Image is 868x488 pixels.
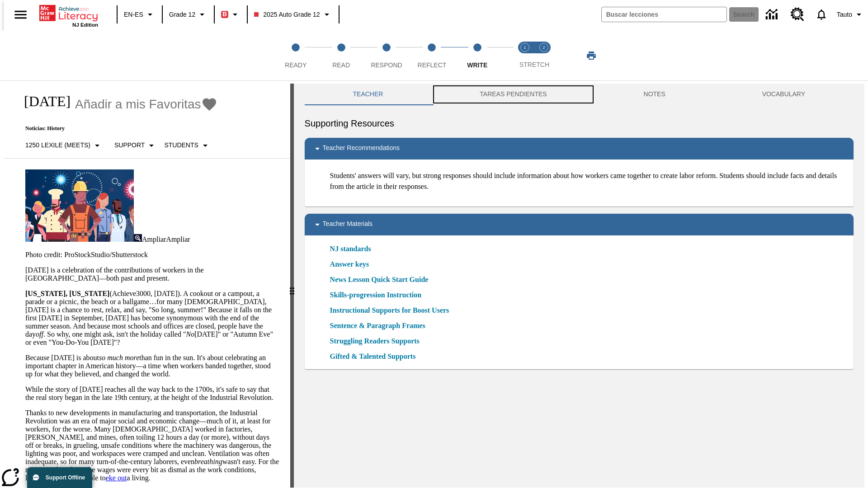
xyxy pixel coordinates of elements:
div: Pulsa la tecla de intro o la barra espaciadora y luego presiona las flechas de derecha e izquierd... [290,84,294,488]
button: Respond step 3 of 5 [360,31,413,80]
button: Support Offline [27,467,92,488]
span: Respond [371,61,402,69]
em: No [186,330,194,338]
text: 1 [524,45,526,50]
p: Support [114,141,145,150]
img: Ampliar [134,234,142,242]
span: Write [467,61,487,69]
span: EN-ES [124,10,143,19]
em: off [36,330,43,338]
a: Centro de recursos, Se abrirá en una pestaña nueva. [785,2,810,27]
div: Teacher Materials [305,214,854,235]
text: 2 [542,45,545,50]
button: Teacher [305,84,432,105]
p: [DATE] is a celebration of the contributions of workers in the [GEOGRAPHIC_DATA]—both past and pr... [25,266,279,282]
span: Reflect [418,61,447,69]
button: VOCABULARY [714,84,854,105]
span: Añadir a mis Favoritas [75,97,201,112]
div: activity [294,84,864,488]
em: breathing [194,458,222,465]
button: Abrir el menú lateral [7,1,34,28]
p: Teacher Recommendations [323,143,400,154]
p: 1250 Lexile (Meets) [25,141,90,150]
div: reading [4,84,290,483]
input: search field [602,7,726,22]
button: Añadir a mis Favoritas - Día del Trabajo [75,96,217,112]
p: Students' answers will vary, but strong responses should include information about how workers ca... [330,170,846,192]
button: Tipo de apoyo, Support [111,137,160,154]
a: NJ standards [330,244,377,254]
button: Grado: Grade 12, Elige un grado [165,6,211,23]
button: NOTES [595,84,714,105]
button: Boost El color de la clase es rojo. Cambiar el color de la clase. [217,6,244,23]
a: Centro de información [760,2,785,27]
div: Teacher Recommendations [305,138,854,160]
button: Seleccionar estudiante [160,137,214,154]
button: Reflect step 4 of 5 [406,31,458,80]
img: A banner with a blue background shows an illustrated row of diverse men and women dressed in clot... [25,169,134,242]
span: Grade 12 [169,10,195,19]
p: Noticias: History [14,125,217,132]
a: Skills-progression Instruction, Se abrirá en una nueva ventana o pestaña [330,290,422,300]
button: Class: 2025 Auto Grade 12, Selecciona una clase [250,6,335,23]
span: Ready [285,61,307,69]
strong: [US_STATE], [US_STATE] [25,290,109,297]
span: Ampliar [166,235,190,243]
button: Write step 5 of 5 [451,31,504,80]
a: Answer keys, Se abrirá en una nueva ventana o pestaña [330,259,369,270]
span: NJ Edition [72,22,98,28]
p: Students [164,141,198,150]
a: Sentence & Paragraph Frames, Se abrirá en una nueva ventana o pestaña [330,320,425,331]
span: Tauto [837,10,852,19]
a: eke out [106,474,127,482]
button: Stretch Read step 1 of 2 [512,31,538,80]
button: Perfil/Configuración [833,6,868,23]
p: While the story of [DATE] reaches all the way back to the 1700s, it's safe to say that the real s... [25,385,279,402]
p: (Achieve3000, [DATE]). A cookout or a campout, a parade or a picnic, the beach or a ballgame…for ... [25,290,279,347]
p: Teacher Materials [323,219,373,230]
button: Seleccione Lexile, 1250 Lexile (Meets) [22,137,106,154]
span: Ampliar [142,235,166,243]
button: Read step 2 of 5 [315,31,367,80]
button: Ready step 1 of 5 [269,31,322,80]
p: Thanks to new developments in manufacturing and transportation, the Industrial Revolution was an ... [25,409,279,482]
span: Support Offline [46,474,85,481]
a: Gifted & Talented Supports [330,351,421,362]
span: B [222,9,227,20]
h6: Supporting Resources [305,116,854,131]
button: Imprimir [577,47,606,64]
a: News Lesson Quick Start Guide, Se abrirá en una nueva ventana o pestaña [330,274,429,285]
button: Stretch Respond step 2 of 2 [531,31,557,80]
h1: [DATE] [14,93,71,110]
button: TAREAS PENDIENTES [431,84,595,105]
div: Portada [39,3,98,28]
span: 2025 Auto Grade 12 [254,10,320,19]
a: Notificaciones [810,3,833,26]
p: Because [DATE] is about than fun in the sun. It's about celebrating an important chapter in Ameri... [25,354,279,378]
button: Language: EN-ES, Selecciona un idioma [120,6,159,23]
span: STRETCH [519,61,549,68]
div: Instructional Panel Tabs [305,84,854,105]
span: Read [332,61,350,69]
a: Instructional Supports for Boost Users, Se abrirá en una nueva ventana o pestaña [330,305,449,316]
p: Photo credit: ProStockStudio/Shutterstock [25,251,279,259]
em: so much more [99,354,139,361]
a: Struggling Readers Supports [330,336,425,347]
